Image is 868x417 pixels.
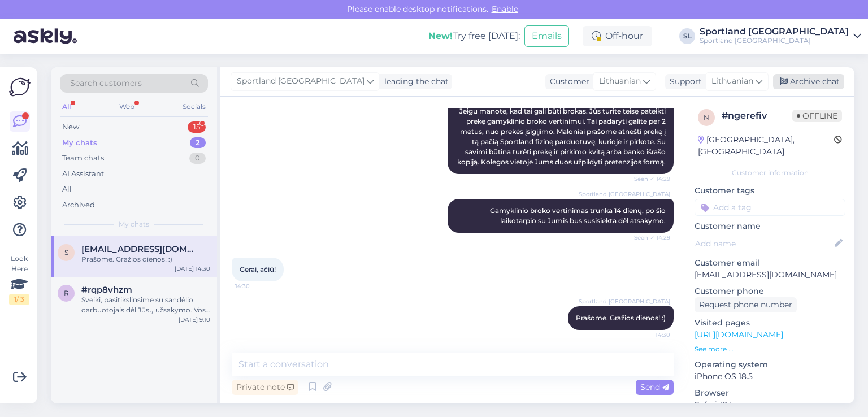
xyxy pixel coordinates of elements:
[380,76,449,88] div: leading the chat
[179,315,210,324] div: [DATE] 9:10
[695,359,845,371] p: Operating system
[9,254,29,305] div: Look Here
[695,185,845,197] p: Customer tags
[579,297,670,306] span: Sportland [GEOGRAPHIC_DATA]
[695,269,845,281] p: [EMAIL_ADDRESS][DOMAIN_NAME]
[695,371,845,383] p: iPhone OS 18.5
[628,175,670,183] span: Seen ✓ 14:29
[62,121,79,133] div: New
[576,314,666,322] span: Prašome. Gražios dienos! :)
[190,137,206,149] div: 2
[490,206,667,225] span: Gamyklinio broko vertinimas trunka 14 dienų, po šio laikotarpio su Jumis bus susisiekta dėl atsak...
[175,264,210,273] div: [DATE] 14:30
[9,294,29,305] div: 1 / 3
[628,233,670,242] span: Seen ✓ 14:29
[695,329,783,340] a: [URL][DOMAIN_NAME]
[524,25,569,47] button: Emails
[695,199,845,216] input: Add a tag
[180,99,208,114] div: Socials
[62,137,97,149] div: My chats
[704,113,709,121] span: n
[60,99,73,114] div: All
[488,4,522,14] span: Enable
[700,27,849,36] div: Sportland [GEOGRAPHIC_DATA]
[773,74,844,89] div: Archive chat
[711,75,753,88] span: Lithuanian
[62,184,72,195] div: All
[695,297,797,312] div: Request phone number
[679,28,695,44] div: SL
[237,75,364,88] span: Sportland [GEOGRAPHIC_DATA]
[232,380,298,395] div: Private note
[698,134,834,158] div: [GEOGRAPHIC_DATA], [GEOGRAPHIC_DATA]
[695,317,845,329] p: Visited pages
[81,244,199,254] span: sipaviciutebeata@gmail.com
[64,289,69,297] span: r
[599,75,641,88] span: Lithuanian
[62,168,104,180] div: AI Assistant
[695,387,845,399] p: Browser
[9,76,31,98] img: Askly Logo
[70,77,142,89] span: Search customers
[628,331,670,339] span: 14:30
[695,344,845,354] p: See more ...
[117,99,137,114] div: Web
[62,199,95,211] div: Archived
[640,382,669,392] span: Send
[81,295,210,315] div: Sveiki, pasitikslinsime su sandėlio darbuotojais dėl Jūsų užsakymo. Vos tik gausime atsakymą, inf...
[700,27,861,45] a: Sportland [GEOGRAPHIC_DATA]Sportland [GEOGRAPHIC_DATA]
[189,153,206,164] div: 0
[695,237,832,250] input: Add name
[579,190,670,198] span: Sportland [GEOGRAPHIC_DATA]
[64,248,68,257] span: s
[545,76,589,88] div: Customer
[235,282,277,290] span: 14:30
[665,76,702,88] div: Support
[722,109,792,123] div: # ngerefiv
[428,31,453,41] b: New!
[695,285,845,297] p: Customer phone
[81,254,210,264] div: Prašome. Gražios dienos! :)
[695,168,845,178] div: Customer information
[583,26,652,46] div: Off-hour
[119,219,149,229] span: My chats
[695,257,845,269] p: Customer email
[700,36,849,45] div: Sportland [GEOGRAPHIC_DATA]
[695,399,845,411] p: Safari 18.5
[81,285,132,295] span: #rqp8vhzm
[240,265,276,273] span: Gerai, ačiū!
[792,110,842,122] span: Offline
[428,29,520,43] div: Try free [DATE]:
[188,121,206,133] div: 15
[695,220,845,232] p: Customer name
[62,153,104,164] div: Team chats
